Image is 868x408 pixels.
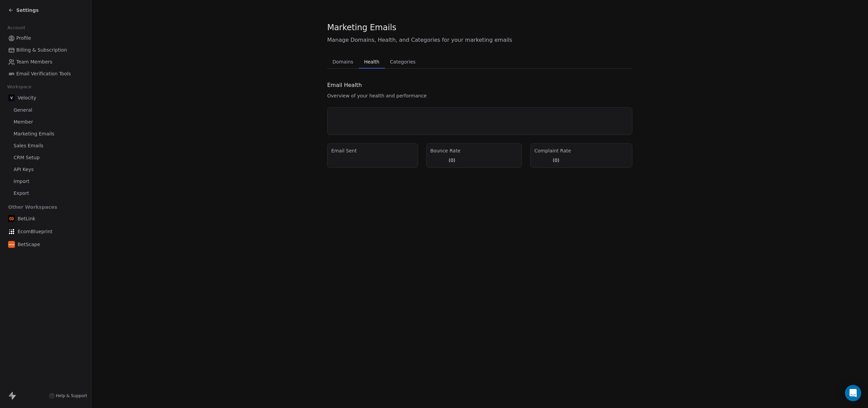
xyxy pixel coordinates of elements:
img: 3.png [8,94,15,101]
span: EcomBlueprint [18,228,53,235]
div: Email Sent [331,147,414,154]
span: Email Verification Tools [16,70,71,77]
a: Import [5,176,86,187]
a: Team Members [5,56,86,68]
span: Member [14,118,33,126]
span: Import [14,178,29,185]
a: Email Verification Tools [5,68,86,79]
img: faviconV2.png [8,228,15,235]
a: Marketing Emails [5,128,86,140]
div: Bounce Rate [430,147,518,154]
span: API Keys [14,166,34,173]
span: Sales Emails [14,142,43,149]
a: Sales Emails [5,140,86,151]
span: Profile [16,35,31,42]
span: Velocity [18,94,36,101]
span: Marketing Emails [327,22,396,33]
span: Health [361,57,382,67]
span: General [14,107,32,114]
a: API Keys [5,164,86,175]
span: Email Health [327,81,362,89]
span: CRM Setup [14,154,40,161]
span: BetLink [18,215,35,222]
span: Export [14,190,29,197]
a: General [5,105,86,116]
span: Other Workspaces [5,202,60,212]
a: Settings [8,7,39,14]
span: Billing & Subscription [16,47,67,54]
span: Marketing Emails [14,130,54,137]
span: Categories [387,57,418,67]
div: Complaint Rate [534,147,628,154]
img: logo-forms-betscape.jpg [8,241,15,248]
span: Account [4,23,28,33]
span: Manage Domains, Health, and Categories for your marketing emails [327,36,632,44]
div: (0) [449,157,455,164]
span: Overview of your health and performance [327,92,427,99]
span: Team Members [16,58,52,66]
span: Workspace [4,82,34,92]
span: Help & Support [56,393,87,398]
a: Member [5,116,86,128]
a: Export [5,188,86,199]
div: (0) [553,157,559,164]
span: BetScape [18,241,40,248]
a: Profile [5,33,86,44]
span: Domains [330,57,356,67]
a: Billing & Subscription [5,44,86,56]
img: icon.png [8,215,15,222]
a: Help & Support [49,393,87,398]
div: Open Intercom Messenger [845,385,861,401]
a: CRM Setup [5,152,86,163]
span: Settings [16,7,39,14]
